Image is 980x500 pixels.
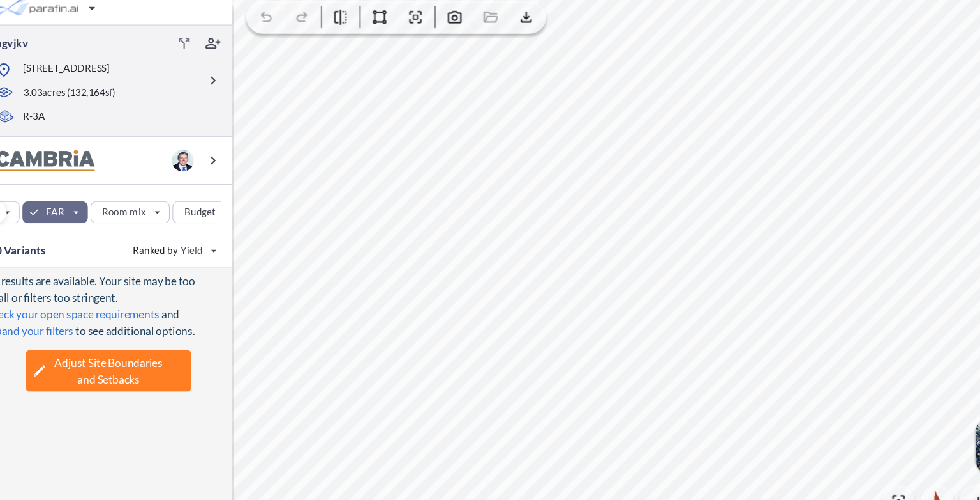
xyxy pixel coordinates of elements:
[811,489,846,498] a: Mapbox
[919,398,970,449] img: Switcher Image
[914,489,977,498] a: Improve this map
[234,481,290,496] a: Mapbox homepage
[929,432,960,442] p: Satellite
[932,12,938,24] p: P
[65,338,165,369] span: Adjust Site Boundaries and Setbacks
[919,398,970,449] button: Switcher ImageSatellite
[36,111,56,126] p: R-3A
[38,334,191,373] button: Adjust Site Boundariesand Setbacks
[98,196,172,217] button: Room mix
[182,235,203,248] span: Yield
[185,200,214,213] p: Budget
[848,489,910,498] a: OpenStreetMap
[10,149,102,169] img: BrandImage
[10,43,41,57] p: hgvjkv
[174,196,236,217] button: Budget
[10,234,57,249] p: 0 Variants
[36,66,115,82] p: [STREET_ADDRESS]
[128,231,223,252] button: Ranked by Yield
[35,196,95,217] button: FAR
[36,89,121,103] p: 3.03 acres ( 132,164 sf)
[57,200,73,213] p: FAR
[174,148,194,169] img: user logo
[109,200,150,213] p: Room mix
